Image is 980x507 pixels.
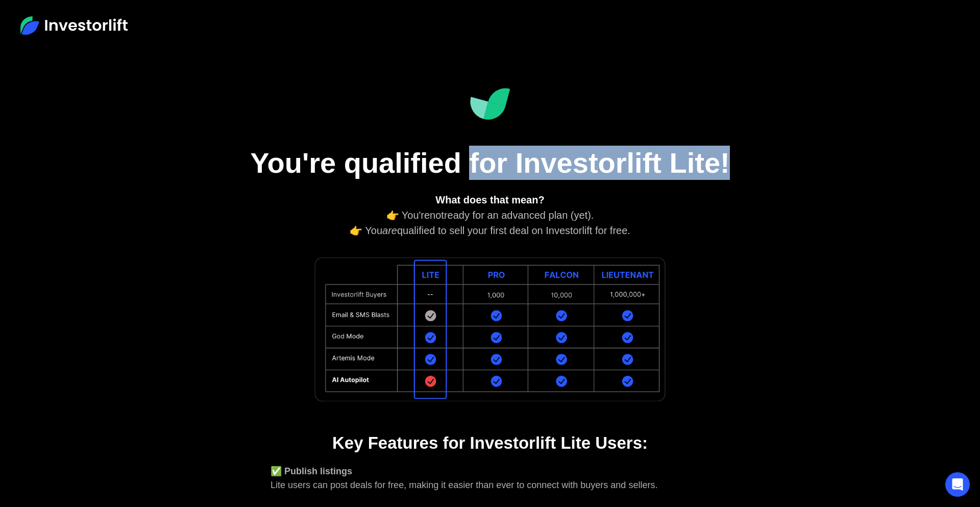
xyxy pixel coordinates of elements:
[945,472,970,497] div: Open Intercom Messenger
[470,88,510,120] img: Investorlift Dashboard
[430,210,444,221] em: not
[235,146,745,180] h1: You're qualified for Investorlift Lite!
[271,466,352,476] strong: ✅ Publish listings
[435,194,544,205] strong: What does that mean?
[271,192,709,238] div: 👉 You're ready for an advanced plan (yet). 👉 You qualified to sell your first deal on Investorlif...
[382,225,397,236] em: are
[332,433,648,452] strong: Key Features for Investorlift Lite Users:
